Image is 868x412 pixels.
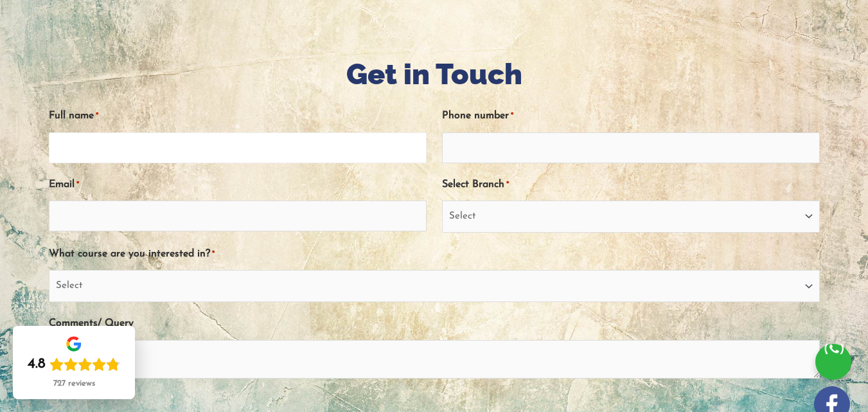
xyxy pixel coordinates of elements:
label: Full name [49,105,98,127]
label: Comments/ Query [49,313,134,334]
div: 4.8 [28,355,46,373]
div: Rating: 4.8 out of 5 [28,355,120,373]
h1: Get in Touch [49,54,820,94]
label: Select Branch [442,174,509,195]
label: What course are you interested in? [49,244,215,265]
label: Email [49,174,79,195]
label: Phone number [442,105,513,127]
div: 727 reviews [53,379,95,389]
